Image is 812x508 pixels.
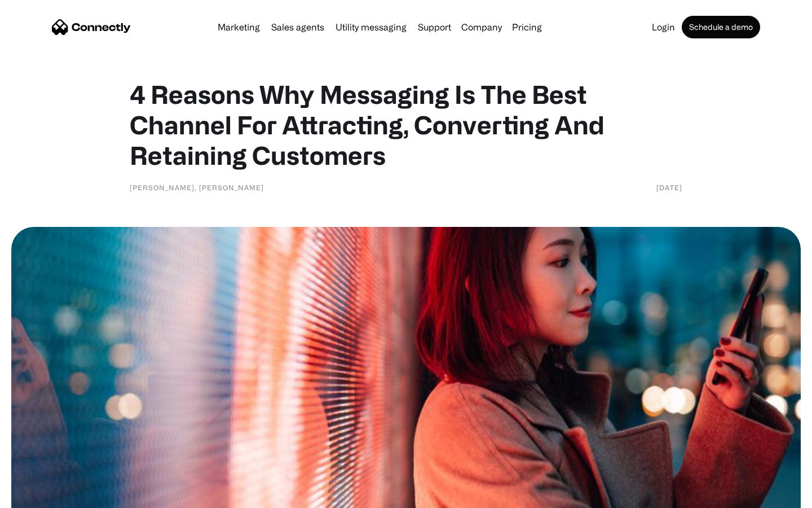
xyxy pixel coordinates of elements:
aside: Language selected: English [11,488,68,504]
div: Company [458,19,505,35]
a: Schedule a demo [682,16,760,38]
a: Marketing [213,23,264,32]
a: Pricing [507,23,546,32]
a: Support [413,23,456,32]
div: [PERSON_NAME], [PERSON_NAME] [130,182,264,193]
div: [DATE] [656,182,682,193]
a: Utility messaging [331,23,411,32]
a: home [52,19,131,36]
div: Company [461,19,502,35]
a: Sales agents [267,23,329,32]
ul: Language list [23,488,68,504]
a: Login [647,23,679,32]
h1: 4 Reasons Why Messaging Is The Best Channel For Attracting, Converting And Retaining Customers [130,79,682,170]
